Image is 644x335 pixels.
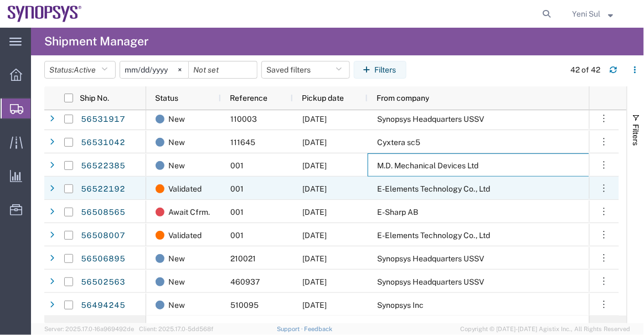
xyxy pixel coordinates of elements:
img: logo [8,6,82,22]
span: Synopsys Headquarters USSV [377,254,484,263]
span: New [168,131,185,154]
span: Status [155,94,178,102]
span: 08/19/2025 [302,208,327,217]
span: Client: 2025.17.0-5dd568f [139,326,213,332]
span: E-Sharp AB [377,208,418,217]
span: Validated [168,224,202,247]
span: 08/18/2025 [302,161,327,170]
a: 56531917 [80,111,126,128]
span: 08/19/2025 [302,231,327,240]
a: 56522192 [80,181,126,198]
span: 001 [230,231,244,240]
span: Copyright © [DATE]-[DATE] Agistix Inc., All Rights Reserved [460,324,631,334]
span: 460937 [230,277,260,286]
span: 001 [230,184,244,193]
button: Yeni Sul [572,7,628,20]
span: 08/18/2025 [302,254,327,263]
span: 001 [230,208,244,217]
span: M.D. Mechanical Devices Ltd [377,161,478,170]
a: 56508007 [80,227,126,245]
span: 001 [230,161,244,170]
span: Cyxtera sc5 [377,138,420,147]
span: 111645 [230,138,255,147]
button: Filters [354,61,406,79]
a: Feedback [305,326,333,332]
a: 56522385 [80,157,126,175]
span: From company [377,94,429,102]
span: Synopsys Inc [377,301,424,310]
a: 56494245 [80,297,126,315]
span: 08/15/2025 [302,277,327,286]
span: New [168,270,185,293]
span: Ship No. [80,94,109,102]
span: 210021 [230,254,256,263]
span: Filters [632,124,641,146]
span: 08/19/2025 [302,138,327,147]
span: New [168,154,185,177]
span: Yeni Sul [573,8,601,20]
span: New [168,293,185,317]
span: 08/19/2025 [302,115,327,123]
span: New [168,107,185,131]
span: Pickup date [302,94,344,102]
input: Not set [120,61,188,78]
span: 510095 [230,301,259,310]
span: Await Cfrm. [168,200,210,224]
a: 56508565 [80,204,126,221]
a: 56502563 [80,274,126,291]
div: 42 of 42 [571,64,601,76]
input: Not set [189,61,257,78]
span: E-Elements Technology Co., Ltd [377,231,490,240]
span: 08/20/2025 [302,301,327,310]
h4: Shipment Manager [44,28,148,55]
span: Synopsys Headquarters USSV [377,277,484,286]
span: 110003 [230,115,257,123]
span: E-Elements Technology Co., Ltd [377,184,490,193]
button: Status:Active [44,61,116,79]
span: Synopsys Headquarters USSV [377,115,484,123]
span: Reference [230,94,267,102]
a: 56506895 [80,250,126,268]
span: Active [74,65,96,74]
span: Server: 2025.17.0-16a969492de [44,326,134,332]
button: Saved filters [261,61,350,79]
a: Support [277,326,305,332]
span: Validated [168,177,202,200]
span: New [168,247,185,270]
span: 08/19/2025 [302,184,327,193]
a: 56531042 [80,134,126,152]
